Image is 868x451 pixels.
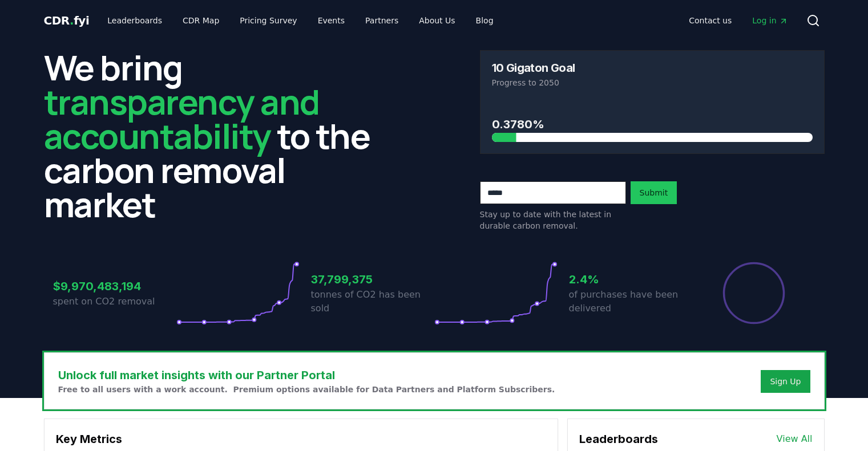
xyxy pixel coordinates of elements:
[631,181,677,204] button: Submit
[53,295,176,308] p: spent on CO2 removal
[58,367,555,384] h3: Unlock full market insights with our Partner Portal
[98,10,502,31] nav: Main
[53,278,176,295] h3: $9,970,483,194
[98,10,171,31] a: Leaderboards
[173,10,228,31] a: CDR Map
[56,430,546,448] h3: Key Metrics
[44,78,320,159] span: transparency and accountability
[44,14,90,27] span: CDR fyi
[777,432,813,446] a: View All
[680,10,741,31] a: Contact us
[761,370,810,393] button: Sign Up
[480,209,626,231] p: Stay up to date with the latest in durable carbon removal.
[579,430,658,448] h3: Leaderboards
[752,15,788,26] span: Log in
[492,77,813,88] p: Progress to 2050
[569,271,692,288] h3: 2.4%
[492,116,813,133] h3: 0.3780%
[231,10,306,31] a: Pricing Survey
[311,288,434,315] p: tonnes of CO2 has been sold
[58,384,555,395] p: Free to all users with a work account. Premium options available for Data Partners and Platform S...
[44,50,389,221] h2: We bring to the carbon removal market
[743,10,797,31] a: Log in
[309,10,354,31] a: Events
[492,62,575,74] h3: 10 Gigaton Goal
[680,10,797,31] nav: Main
[722,261,786,325] div: Percentage of sales delivered
[44,13,90,29] a: CDR.fyi
[410,10,464,31] a: About Us
[770,376,801,387] a: Sign Up
[467,10,503,31] a: Blog
[356,10,407,31] a: Partners
[70,14,74,27] span: .
[311,271,434,288] h3: 37,799,375
[569,288,692,315] p: of purchases have been delivered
